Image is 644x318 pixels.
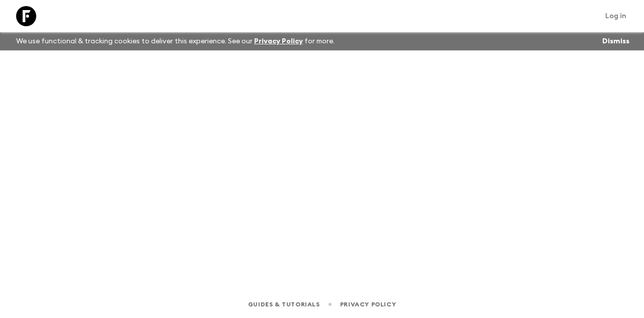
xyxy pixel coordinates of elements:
[254,38,303,45] a: Privacy Policy
[600,34,632,48] button: Dismiss
[600,9,632,23] a: Log in
[12,32,339,50] p: We use functional & tracking cookies to deliver this experience. See our for more.
[248,299,320,310] a: Guides & Tutorials
[340,299,396,310] a: Privacy Policy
